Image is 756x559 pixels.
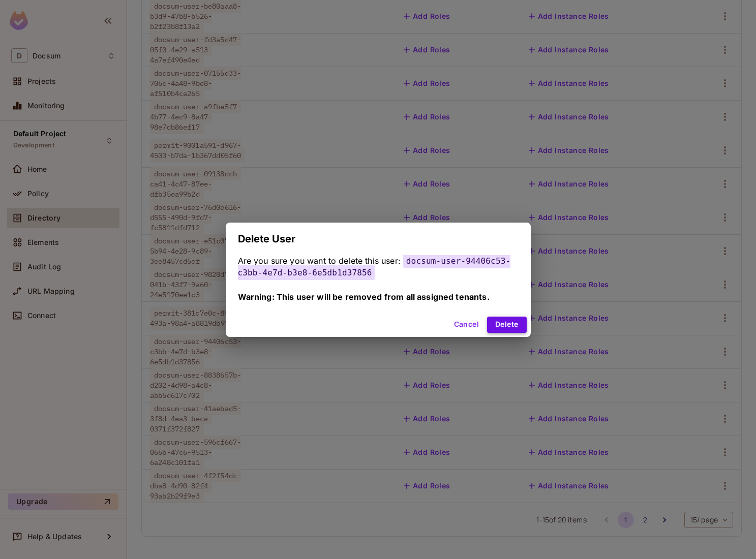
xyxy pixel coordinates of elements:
[487,317,526,333] button: Delete
[238,256,401,266] span: Are you sure you want to delete this user:
[450,317,483,333] button: Cancel
[226,223,531,255] h2: Delete User
[238,254,511,280] span: docsum-user-94406c53-c3bb-4e7d-b3e8-6e5db1d37856
[238,292,490,302] span: Warning: This user will be removed from all assigned tenants.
